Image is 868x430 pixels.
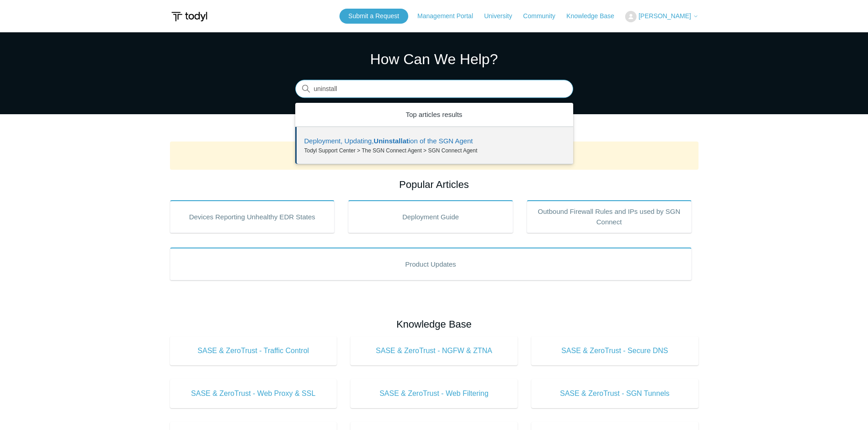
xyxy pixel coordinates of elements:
[304,137,473,147] zd-autocomplete-title-multibrand: Suggested result 1 Deployment, Updating, Uninstallation of the SGN Agent
[339,9,408,24] a: Submit a Request
[184,345,324,356] span: SASE & ZeroTrust - Traffic Control
[638,12,691,20] span: [PERSON_NAME]
[484,11,521,21] a: University
[364,345,504,356] span: SASE & ZeroTrust - NGFW & ZTNA
[625,11,698,22] button: [PERSON_NAME]
[348,200,513,233] a: Deployment Guide
[350,379,518,408] a: SASE & ZeroTrust - Web Filtering
[350,336,518,365] a: SASE & ZeroTrust - NGFW & ZTNA
[531,379,699,408] a: SASE & ZeroTrust - SGN Tunnels
[523,11,565,21] a: Community
[170,8,209,25] img: Todyl Support Center Help Center home page
[566,11,623,21] a: Knowledge Base
[374,137,409,145] em: Uninstallat
[531,336,699,365] a: SASE & ZeroTrust - Secure DNS
[170,248,692,280] a: Product Updates
[170,336,337,365] a: SASE & ZeroTrust - Traffic Control
[170,200,335,233] a: Devices Reporting Unhealthy EDR States
[527,200,692,233] a: Outbound Firewall Rules and IPs used by SGN Connect
[184,388,324,399] span: SASE & ZeroTrust - Web Proxy & SSL
[364,388,504,399] span: SASE & ZeroTrust - Web Filtering
[170,379,337,408] a: SASE & ZeroTrust - Web Proxy & SSL
[545,388,685,399] span: SASE & ZeroTrust - SGN Tunnels
[170,177,699,192] h2: Popular Articles
[170,317,699,332] h2: Knowledge Base
[417,11,482,21] a: Management Portal
[295,80,573,98] input: Search
[304,147,564,155] zd-autocomplete-breadcrumbs-multibrand: Todyl Support Center > The SGN Connect Agent > SGN Connect Agent
[295,48,573,70] h1: How Can We Help?
[295,103,573,127] zd-autocomplete-header: Top articles results
[545,345,685,356] span: SASE & ZeroTrust - Secure DNS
